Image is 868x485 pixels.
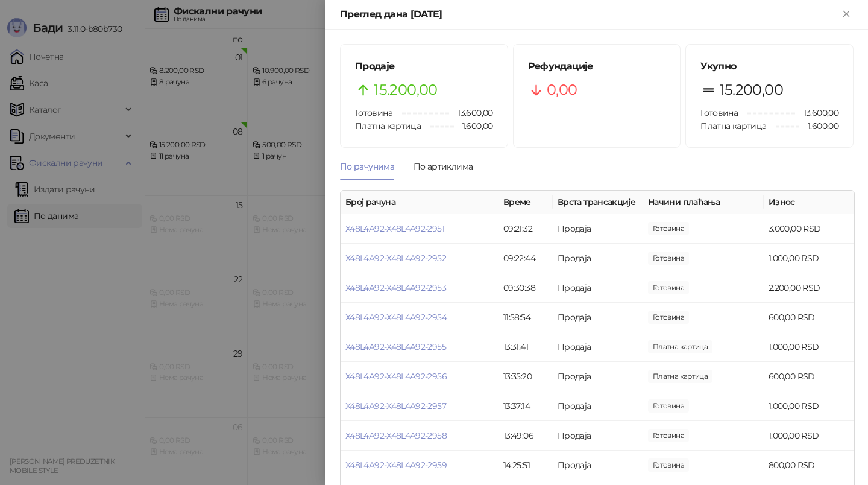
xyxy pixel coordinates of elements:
span: 1.600,00 [799,119,838,133]
th: Износ [764,191,854,214]
div: По артиклима [414,160,473,173]
a: X48L4A92-X48L4A92-2956 [345,371,447,382]
span: 0,00 [547,78,577,101]
a: X48L4A92-X48L4A92-2954 [345,312,447,323]
td: Продаја [553,303,643,332]
span: 600,00 [648,311,689,324]
a: X48L4A92-X48L4A92-2959 [345,460,447,471]
td: 2.200,00 RSD [764,273,854,303]
span: 15.200,00 [720,78,783,101]
span: 3.000,00 [648,222,689,235]
span: Готовина [355,107,392,118]
td: 13:37:14 [498,391,553,421]
td: 3.000,00 RSD [764,214,854,244]
a: X48L4A92-X48L4A92-2952 [345,253,446,264]
span: 1.000,00 [648,252,689,265]
th: Врста трансакције [553,191,643,214]
h5: Рефундације [528,59,666,74]
td: 09:30:38 [498,273,553,303]
td: Продаја [553,391,643,421]
th: Начини плаћања [643,191,764,214]
td: 13:35:20 [498,362,553,391]
span: 1.600,00 [454,119,493,133]
span: Платна картица [355,121,421,132]
a: X48L4A92-X48L4A92-2951 [345,223,444,234]
td: 09:22:44 [498,244,553,273]
a: X48L4A92-X48L4A92-2955 [345,341,446,352]
h5: Укупно [700,59,838,74]
td: 1.000,00 RSD [764,421,854,451]
th: Време [498,191,553,214]
a: X48L4A92-X48L4A92-2953 [345,282,446,293]
td: 13:49:06 [498,421,553,451]
td: Продаја [553,332,643,362]
td: 14:25:51 [498,451,553,480]
td: 600,00 RSD [764,362,854,391]
td: 11:58:54 [498,303,553,332]
td: Продаја [553,421,643,451]
a: X48L4A92-X48L4A92-2957 [345,401,446,411]
td: Продаја [553,362,643,391]
span: 13.600,00 [449,106,492,119]
span: 1.000,00 [648,429,689,442]
span: 1.000,00 [648,399,689,413]
td: 09:21:32 [498,214,553,244]
span: 1.000,00 [648,340,712,353]
td: 1.000,00 RSD [764,244,854,273]
td: 600,00 RSD [764,303,854,332]
td: Продаја [553,273,643,303]
span: 600,00 [648,370,712,383]
div: По рачунима [340,160,394,173]
th: Број рачуна [341,191,498,214]
span: 2.200,00 [648,281,689,294]
td: 1.000,00 RSD [764,332,854,362]
td: 1.000,00 RSD [764,391,854,421]
td: Продаја [553,214,643,244]
button: Close [839,7,854,22]
span: Готовина [700,107,738,118]
td: Продаја [553,244,643,273]
span: Платна картица [700,121,766,132]
a: X48L4A92-X48L4A92-2958 [345,430,447,441]
span: 15.200,00 [374,78,437,101]
h5: Продаје [355,59,493,74]
td: 13:31:41 [498,332,553,362]
span: 13.600,00 [795,106,838,119]
td: 800,00 RSD [764,451,854,480]
div: Преглед дана [DATE] [340,7,839,22]
span: 800,00 [648,458,689,472]
td: Продаја [553,451,643,480]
